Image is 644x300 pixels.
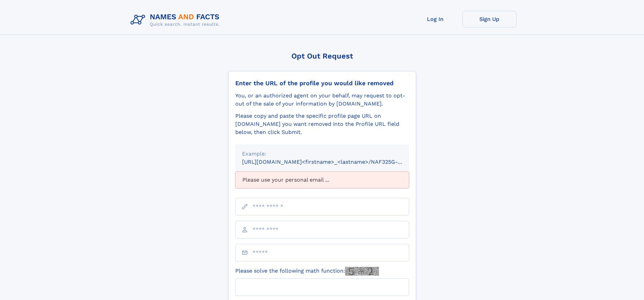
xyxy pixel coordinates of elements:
div: Enter the URL of the profile you would like removed [235,79,409,87]
div: Please copy and paste the specific profile page URL on [DOMAIN_NAME] you want removed into the Pr... [235,112,409,136]
div: Example: [242,150,402,158]
img: Logo Names and Facts [128,11,225,29]
a: Sign Up [462,11,517,27]
label: Please solve the following math function: [235,267,379,276]
small: [URL][DOMAIN_NAME]<firstname>_<lastname>/NAF325G-xxxxxxxx [242,159,422,165]
a: Log In [408,11,462,27]
div: Please use your personal email ... [235,171,409,188]
div: Opt Out Request [228,52,416,60]
div: You, or an authorized agent on your behalf, may request to opt-out of the sale of your informatio... [235,92,409,108]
